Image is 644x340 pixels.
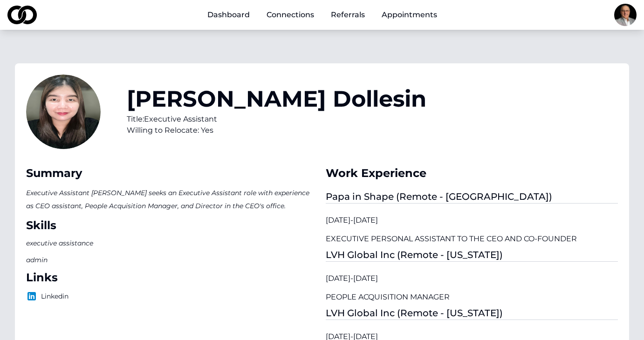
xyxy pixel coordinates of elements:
div: Title: Executive Assistant [127,114,426,125]
a: Referrals [323,6,372,24]
div: PEOPLE ACQUISITION MANAGER [326,292,618,303]
nav: Main [200,6,445,24]
div: Papa in Shape (Remote - [GEOGRAPHIC_DATA]) [326,190,618,204]
img: logo [7,6,37,24]
div: Willing to Relocate: Yes [127,125,426,136]
div: executive assistance [26,238,93,248]
div: Work Experience [326,166,618,181]
div: EXECUTIVE PERSONAL ASSISTANT TO THE CEO AND CO-FOUNDER [326,233,618,245]
div: LVH Global Inc (Remote - [US_STATE]) [326,306,618,320]
h1: [PERSON_NAME] Dollesin [127,88,426,110]
div: Skills [26,218,318,233]
img: logo [26,291,37,302]
p: Linkedin [26,291,318,302]
a: Connections [259,6,322,24]
img: c5a994b8-1df4-4c55-a0c5-fff68abd3c00-Kim%20Headshot-profile_picture.jpg [26,75,101,149]
div: Summary [26,166,318,181]
a: Appointments [374,6,445,24]
a: Dashboard [200,6,257,24]
div: [DATE] - [DATE] [326,273,618,284]
div: LVH Global Inc (Remote - [US_STATE]) [326,248,618,262]
div: [DATE] - [DATE] [326,215,618,226]
img: f0f772eb-29c0-4df9-b2f5-1bb80f55fe45-395E1155-656B-4A80-A676-6249A63781FC_4_5005_c-profile_pictur... [614,4,637,26]
div: admin [26,255,93,265]
p: Executive Assistant [PERSON_NAME] seeks an Executive Assistant role with experience as CEO assist... [26,186,318,212]
div: Links [26,270,318,285]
